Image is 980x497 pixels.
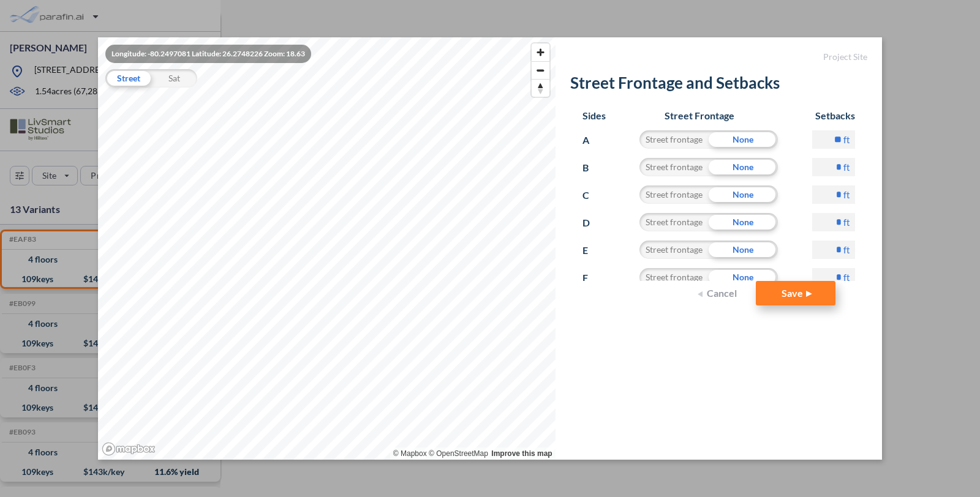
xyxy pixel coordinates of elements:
[582,185,605,205] p: C
[639,185,709,204] div: Street frontage
[794,110,855,121] h6: Setbacks
[843,216,850,228] label: ft
[709,241,778,259] div: None
[105,45,311,63] div: Longitude: -80.2497081 Latitude: 26.2748226 Zoom: 18.63
[843,271,850,283] label: ft
[639,130,709,149] div: Street frontage
[639,213,709,231] div: Street frontage
[570,73,867,97] h2: Street Frontage and Setbacks
[582,268,605,288] p: F
[393,449,427,458] a: Mapbox
[491,449,552,458] a: Improve this map
[709,158,778,176] div: None
[843,133,850,146] label: ft
[532,62,549,79] span: Zoom out
[843,244,850,256] label: ft
[709,185,778,204] div: None
[582,158,605,177] p: B
[619,110,781,121] h6: Street Frontage
[582,241,605,260] p: E
[709,268,778,286] div: None
[639,268,709,286] div: Street frontage
[429,449,488,458] a: OpenStreetMap
[843,189,850,201] label: ft
[582,110,606,121] h6: Sides
[639,158,709,176] div: Street frontage
[756,281,835,305] button: Save
[709,213,778,231] div: None
[582,213,605,233] p: D
[532,79,549,97] button: Reset bearing to north
[639,241,709,259] div: Street frontage
[532,43,549,61] button: Zoom in
[695,281,744,305] button: Cancel
[98,37,556,460] canvas: Map
[532,61,549,79] button: Zoom out
[582,130,605,150] p: A
[843,161,850,173] label: ft
[570,52,867,62] h5: Project Site
[709,130,778,149] div: None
